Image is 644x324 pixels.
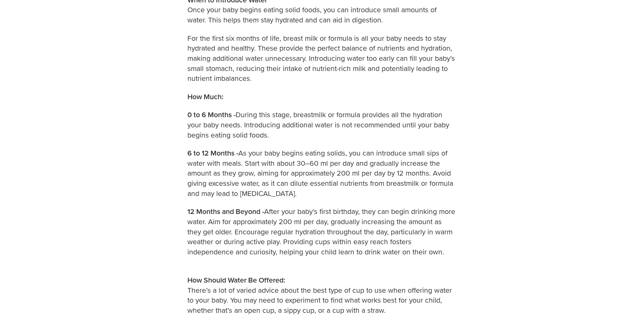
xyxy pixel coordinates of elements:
[187,265,457,323] p: There’s a lot of varied advice about the best type of cup to use when offering water to your baby...
[187,206,264,217] strong: 12 Months and Beyond -
[187,33,457,92] p: For the first six months of life, breast milk or formula is all your baby needs to stay hydrated ...
[187,110,457,148] p: During this stage, breastmilk or formula provides all the hydration your baby needs. Introducing ...
[187,206,457,265] p: After your baby’s first birthday, they can begin drinking more water. Aim for approximately 200 m...
[187,148,457,206] p: As your baby begins eating solids, you can introduce small sips of water with meals. Start with a...
[187,275,285,285] strong: How Should Water Be Offered:
[187,109,236,120] strong: 0 to 6 Months -
[187,91,223,102] strong: How Much:
[187,148,238,158] strong: 6 to 12 Months -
